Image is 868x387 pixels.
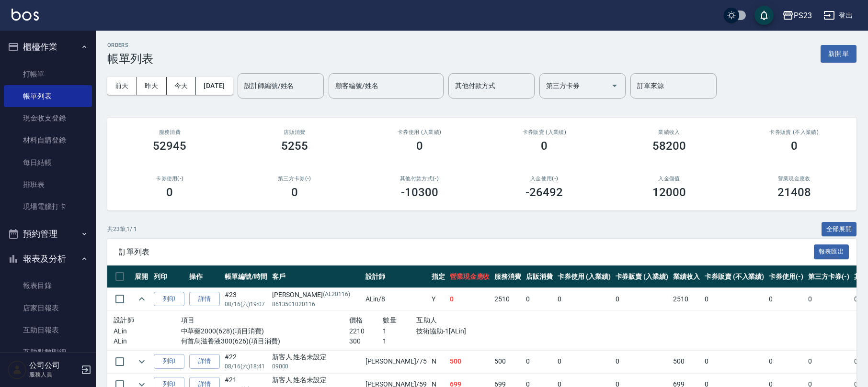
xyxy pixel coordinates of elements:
[222,288,270,310] td: #23
[652,186,686,199] h3: 12000
[154,354,184,369] button: 列印
[447,288,492,310] td: 0
[4,129,92,151] a: 材料自購登錄
[794,10,812,22] div: PS23
[777,186,811,199] h3: 21408
[107,52,153,66] h3: 帳單列表
[416,326,517,336] p: 技術協助-1[ALin]
[671,350,702,373] td: 500
[429,265,447,288] th: 指定
[671,265,702,288] th: 業績收入
[368,129,470,135] h2: 卡券使用 (入業績)
[429,350,447,373] td: N
[114,326,181,336] p: ALin
[541,139,548,153] h3: 0
[225,300,267,309] p: 08/16 (六) 19:07
[244,176,346,182] h2: 第三方卡券(-)
[766,265,806,288] th: 卡券使用(-)
[766,288,806,310] td: 0
[525,186,563,199] h3: -26492
[806,265,852,288] th: 第三方卡券(-)
[524,350,555,373] td: 0
[187,265,222,288] th: 操作
[447,350,492,373] td: 500
[181,336,349,346] p: 何首烏滋養液300(626)(項目消費)
[29,370,78,379] p: 服務人員
[107,225,137,233] p: 共 23 筆, 1 / 1
[189,354,220,369] a: 詳情
[383,336,416,346] p: 1
[492,350,524,373] td: 500
[618,129,720,135] h2: 業績收入
[493,129,595,135] h2: 卡券販賣 (入業績)
[29,361,78,370] h5: 公司公司
[119,129,221,135] h3: 服務消費
[524,265,555,288] th: 店販消費
[119,176,221,182] h2: 卡券使用(-)
[702,265,766,288] th: 卡券販賣 (不入業績)
[743,129,845,135] h2: 卡券販賣 (不入業績)
[119,247,814,257] span: 訂單列表
[607,78,622,93] button: Open
[778,6,816,25] button: PS23
[492,265,524,288] th: 服務消費
[766,350,806,373] td: 0
[291,186,298,199] h3: 0
[11,9,39,21] img: Logo
[4,246,92,271] button: 報表及分析
[272,290,361,300] div: [PERSON_NAME]
[822,222,857,237] button: 全部展開
[821,45,857,63] button: 新開單
[447,265,492,288] th: 營業現金應收
[272,362,361,371] p: 09000
[754,6,774,25] button: save
[618,176,720,182] h2: 入金儲值
[196,77,232,95] button: [DATE]
[613,350,671,373] td: 0
[270,265,363,288] th: 客戶
[401,186,438,199] h3: -10300
[181,326,349,336] p: 中草藥2000(628)(項目消費)
[4,34,92,59] button: 櫃檯作業
[555,265,613,288] th: 卡券使用 (入業績)
[702,288,766,310] td: 0
[363,288,429,310] td: ALin /8
[281,139,308,153] h3: 5255
[272,375,361,385] div: 新客人 姓名未設定
[154,292,184,307] button: 列印
[166,186,173,199] h3: 0
[363,265,429,288] th: 設計師
[368,176,470,182] h2: 其他付款方式(-)
[225,362,267,371] p: 08/16 (六) 18:41
[8,360,27,379] img: Person
[4,63,92,85] a: 打帳單
[806,350,852,373] td: 0
[137,77,167,95] button: 昨天
[814,244,849,259] button: 報表匯出
[493,176,595,182] h2: 入金使用(-)
[814,247,849,256] a: 報表匯出
[4,174,92,196] a: 排班表
[820,7,857,24] button: 登出
[613,265,671,288] th: 卡券販賣 (入業績)
[107,42,153,48] h2: ORDERS
[135,354,149,369] button: expand row
[189,292,220,307] a: 詳情
[4,275,92,297] a: 報表目錄
[555,288,613,310] td: 0
[492,288,524,310] td: 2510
[383,316,397,324] span: 數量
[4,107,92,129] a: 現金收支登錄
[135,292,149,306] button: expand row
[167,77,196,95] button: 今天
[806,288,852,310] td: 0
[4,319,92,341] a: 互助日報表
[349,316,363,324] span: 價格
[349,326,383,336] p: 2210
[114,336,181,346] p: ALin
[349,336,383,346] p: 300
[4,85,92,107] a: 帳單列表
[222,265,270,288] th: 帳單編號/時間
[272,300,361,309] p: 8613501020116
[524,288,555,310] td: 0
